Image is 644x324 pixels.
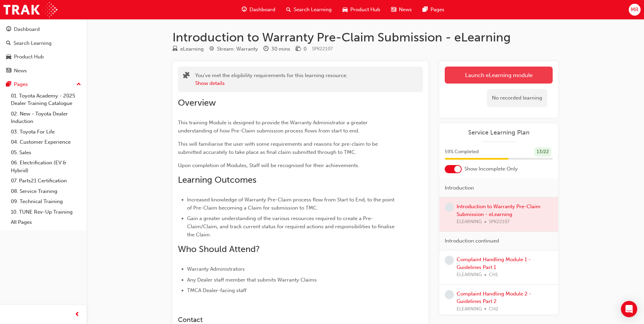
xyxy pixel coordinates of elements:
[457,305,482,313] span: ELEARNING
[3,22,84,78] button: DashboardSearch LearningProduct HubNews
[445,203,454,212] span: learningRecordVerb_NONE-icon
[8,147,84,158] a: 05. Sales
[172,30,558,45] h1: Introduction to Warranty Pre-Claim Submission - eLearning
[445,256,454,265] span: learningRecordVerb_NONE-icon
[6,68,11,74] span: news-icon
[457,271,482,279] span: ELEARNING
[487,89,547,107] div: No recorded learning
[489,271,498,279] span: CH1
[457,291,531,305] a: Complaint Handling Module 2 - Guidelines Part 2
[399,6,412,14] span: News
[14,53,44,61] div: Product Hub
[3,78,84,91] button: Pages
[8,91,84,109] a: 01. Toyota Academy - 2025 Dealer Training Catalogue
[621,301,637,317] div: Open Intercom Messenger
[430,6,444,14] span: Pages
[187,287,246,293] span: TMCA Dealer-facing staff
[178,97,216,108] span: Overview
[187,266,245,272] span: Warranty Administrators
[489,305,498,313] span: CH2
[8,109,84,127] a: 02. New - Toyota Dealer Induction
[14,80,28,88] div: Pages
[242,5,247,14] span: guage-icon
[180,45,204,53] div: eLearning
[8,176,84,186] a: 07. Parts21 Certification
[6,82,11,88] span: pages-icon
[178,120,369,134] span: This training Module is designed to provide the Warranty Administrator a greater understanding of...
[183,72,190,80] span: puzzle-icon
[631,6,639,14] span: MR
[312,46,333,52] span: Learning resource code
[350,6,380,14] span: Product Hub
[8,217,84,228] a: All Pages
[445,67,553,84] a: Launch eLearning module
[271,45,290,53] div: 30 mins
[294,6,332,14] span: Search Learning
[445,129,553,137] a: Service Learning Plan
[8,158,84,176] a: 06. Electrification (EV & Hybrid)
[178,175,256,185] span: Learning Outcomes
[386,3,417,17] a: news-iconNews
[8,186,84,197] a: 08. Service Training
[6,26,11,33] span: guage-icon
[14,39,52,47] div: Search Learning
[8,127,84,137] a: 03. Toyota For Life
[3,23,84,36] a: Dashboard
[337,3,386,17] a: car-iconProduct Hub
[445,237,499,245] span: Introduction continued
[629,4,641,16] button: MR
[445,148,479,156] span: 59 % Completed
[3,2,57,17] img: Trak
[172,46,178,52] span: learningResourceType_ELEARNING-icon
[303,45,307,53] div: 0
[263,45,290,53] div: Duration
[8,137,84,147] a: 04. Customer Experience
[423,5,428,14] span: pages-icon
[343,5,348,14] span: car-icon
[8,196,84,207] a: 09. Technical Training
[250,6,275,14] span: Dashboard
[296,45,307,53] div: Price
[178,316,399,324] h3: Contact
[3,51,84,63] a: Product Hub
[445,184,474,192] span: Introduction
[178,244,260,254] span: Who Should Attend?
[417,3,450,17] a: pages-iconPages
[236,3,281,17] a: guage-iconDashboard
[76,80,81,89] span: up-icon
[209,45,258,53] div: Stream
[178,141,379,155] span: This will familiarise the user with some requirements and reasons for pre-claim to be submitted a...
[464,165,518,173] span: Show Incomplete Only
[263,46,269,52] span: clock-icon
[172,45,204,53] div: Type
[75,310,80,319] span: prev-icon
[187,277,317,283] span: Any Dealer staff member that submits Warranty Claims
[187,215,396,238] span: Gain a greater understanding of the various resources required to create a Pre-Claim/Claim, and t...
[195,72,348,87] div: You've met the eligibility requirements for this learning resource.
[8,207,84,217] a: 10. TUNE Rev-Up Training
[3,65,84,77] a: News
[178,162,360,168] span: Upon completion of Modules, Staff will be recognised for their achievements.
[281,3,337,17] a: search-iconSearch Learning
[286,5,291,14] span: search-icon
[457,256,531,270] a: Complaint Handling Module 1 - Guidelines Part 1
[217,45,258,53] div: Stream: Warranty
[187,197,396,211] span: Increased knowledge of Warranty Pre-Claim process flow from Start to End, to the point of Pre-Cla...
[195,79,225,87] button: Show details
[534,147,551,157] div: 13 / 22
[3,37,84,50] a: Search Learning
[14,67,27,75] div: News
[14,25,40,33] div: Dashboard
[445,290,454,299] span: learningRecordVerb_NONE-icon
[6,54,11,60] span: car-icon
[296,46,301,52] span: money-icon
[391,5,396,14] span: news-icon
[6,40,11,47] span: search-icon
[209,46,214,52] span: target-icon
